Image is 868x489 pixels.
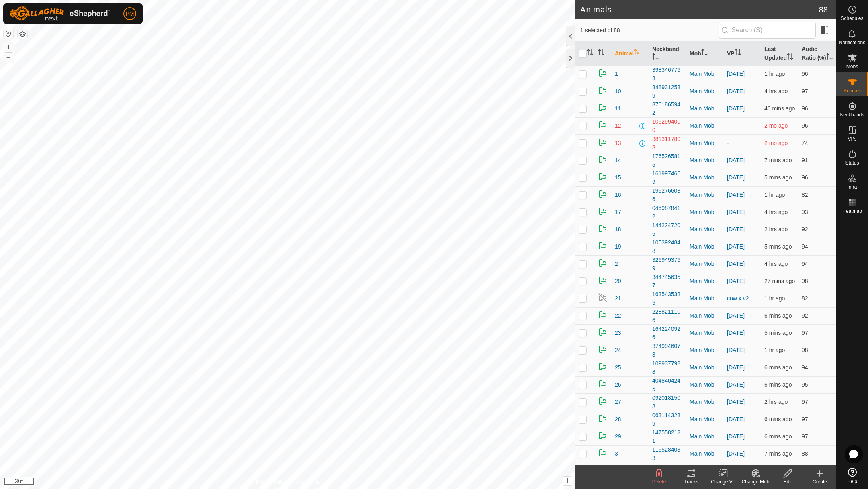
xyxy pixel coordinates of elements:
span: 22 Aug 2025, 4:25 am [764,295,785,302]
img: returning off [598,293,608,302]
span: 97 [802,399,808,405]
div: 1062994000 [652,118,683,134]
a: cow x v2 [727,295,749,302]
div: Create [804,478,836,485]
div: 1642240926 [652,325,683,342]
a: [DATE] [727,192,745,198]
span: VPs [848,137,856,141]
span: 17 [615,208,621,216]
p-sorticon: Activate to sort [735,50,741,57]
div: 1619974669 [652,169,683,186]
span: 10 [615,87,621,96]
div: 0631143239 [652,411,683,428]
div: 2288211106 [652,308,683,324]
a: [DATE] [727,433,745,440]
span: Animals [843,88,861,93]
span: 88 [819,4,828,16]
span: 22 Aug 2025, 5:46 am [764,330,792,336]
span: 97 [802,330,808,336]
span: 22 Aug 2025, 1:26 am [764,209,788,215]
img: returning on [598,68,608,78]
img: returning on [598,103,608,112]
span: 22 [615,312,621,320]
div: 3447456357 [652,273,683,290]
span: 92 [802,226,808,232]
span: 74 [802,140,808,146]
th: Mob [686,42,724,66]
span: Status [845,161,859,165]
span: 22 Aug 2025, 1:46 am [764,88,788,94]
span: 22 Aug 2025, 5:46 am [764,381,792,388]
span: 15 [615,173,621,182]
div: Main Mob [690,346,721,355]
span: 22 Aug 2025, 5:46 am [764,243,792,250]
span: 96 [802,174,808,181]
img: returning on [598,137,608,147]
span: 82 [802,192,808,198]
button: + [4,42,13,52]
span: 22 Aug 2025, 5:46 am [764,174,792,181]
div: Main Mob [690,70,721,78]
div: Main Mob [690,87,721,96]
span: 22 Aug 2025, 5:45 am [764,364,792,371]
span: 7 June 2025, 4:45 pm [764,122,788,129]
span: 22 Aug 2025, 4:05 am [764,347,785,353]
a: [DATE] [727,243,745,250]
div: Main Mob [690,242,721,251]
span: 96 [802,105,808,112]
div: Main Mob [690,104,721,113]
a: [DATE] [727,209,745,215]
span: 22 Aug 2025, 5:45 am [764,157,792,163]
a: [DATE] [727,381,745,388]
span: 22 Aug 2025, 3:26 am [764,399,788,405]
span: Heatmap [842,209,862,214]
a: [DATE] [727,364,745,371]
div: Change VP [707,478,739,485]
span: 94 [802,243,808,250]
a: [DATE] [727,330,745,336]
span: Mobs [846,64,858,69]
div: Main Mob [690,312,721,320]
span: 25 [615,363,621,372]
p-sorticon: Activate to sort [826,55,833,61]
a: [DATE] [727,416,745,422]
img: returning on [598,206,608,216]
span: i [567,477,568,484]
div: 1475582121 [652,428,683,445]
div: Main Mob [690,450,721,458]
h2: Animals [580,5,819,14]
div: 0873088999 [652,463,683,480]
span: 18 [615,225,621,234]
span: 82 [802,295,808,302]
img: returning on [598,258,608,268]
img: returning on [598,224,608,233]
button: i [563,477,572,485]
button: Reset Map [4,29,13,39]
div: Main Mob [690,432,721,441]
th: Neckband [649,42,686,66]
span: Schedules [841,16,863,21]
span: 24 [615,346,621,355]
span: 96 [802,122,808,129]
span: 22 Aug 2025, 4:06 am [764,192,785,198]
p-sorticon: Activate to sort [787,55,793,61]
div: Main Mob [690,398,721,406]
span: 97 [802,416,808,422]
div: 1635435385 [652,290,683,307]
span: 22 Aug 2025, 5:45 am [764,433,792,440]
div: Main Mob [690,260,721,268]
div: Main Mob [690,122,721,130]
button: Map Layers [18,29,27,39]
a: [DATE] [727,347,745,353]
a: [DATE] [727,174,745,181]
a: [DATE] [727,105,745,112]
a: [DATE] [727,261,745,267]
span: Infra [847,185,857,189]
span: 92 [802,312,808,319]
div: 3269493769 [652,256,683,273]
span: PM [126,10,134,18]
img: Gallagher Logo [10,6,110,21]
a: [DATE] [727,88,745,94]
a: [DATE] [727,157,745,163]
span: 15 June 2025, 4:36 pm [764,140,788,146]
